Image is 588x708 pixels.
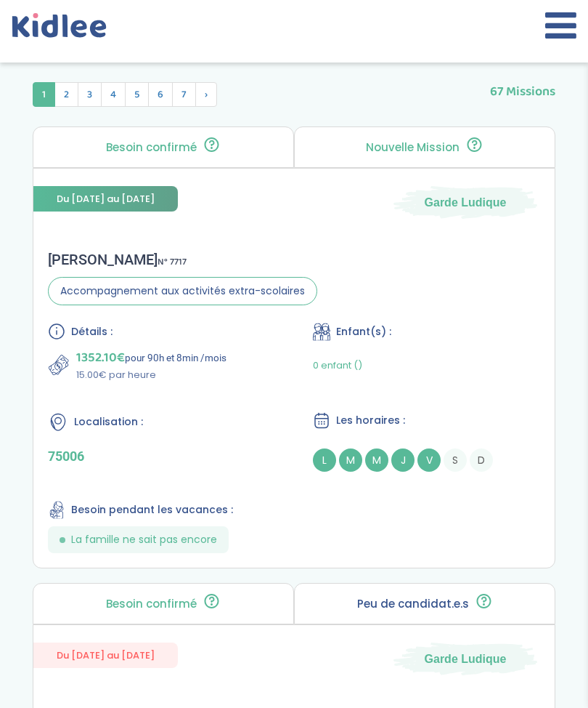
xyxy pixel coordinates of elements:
span: N° 7717 [158,254,187,270]
p: Nouvelle Mission [366,142,460,153]
span: 0 enfant () [313,358,362,372]
div: [PERSON_NAME] [48,251,317,268]
span: Besoin pendant les vacances : [71,502,233,518]
span: Du [DATE] au [DATE] [33,643,178,668]
span: 1 [33,82,55,107]
span: Garde Ludique [425,651,507,667]
p: Besoin confirmé [106,142,197,153]
span: 6 [148,82,173,107]
span: Enfant(s) : [336,324,391,339]
span: Du [DATE] au [DATE] [33,186,178,212]
span: 5 [125,82,149,107]
span: Les horaires : [336,413,405,428]
span: D [470,448,493,472]
span: Suivant » [195,82,217,107]
span: V [417,448,441,472]
span: Détails : [71,324,113,339]
span: 7 [172,82,196,107]
span: Accompagnement aux activités extra-scolaires [48,277,317,305]
p: Besoin confirmé [106,598,197,610]
span: 67 Missions [490,68,555,102]
p: Peu de candidat.e.s [357,598,469,610]
p: pour 90h et 8min /mois [76,347,226,368]
span: Localisation : [74,414,143,430]
span: La famille ne sait pas encore [71,532,217,547]
span: 1352.10€ [76,347,125,368]
span: J [391,448,415,472]
span: Garde Ludique [425,194,507,210]
span: S [444,448,467,472]
span: 3 [78,82,102,107]
span: M [339,448,362,472]
p: 75006 [48,448,275,464]
span: 4 [101,82,126,107]
p: 15.00€ par heure [76,368,226,382]
span: 2 [54,82,78,107]
span: M [365,448,388,472]
span: L [313,448,336,472]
